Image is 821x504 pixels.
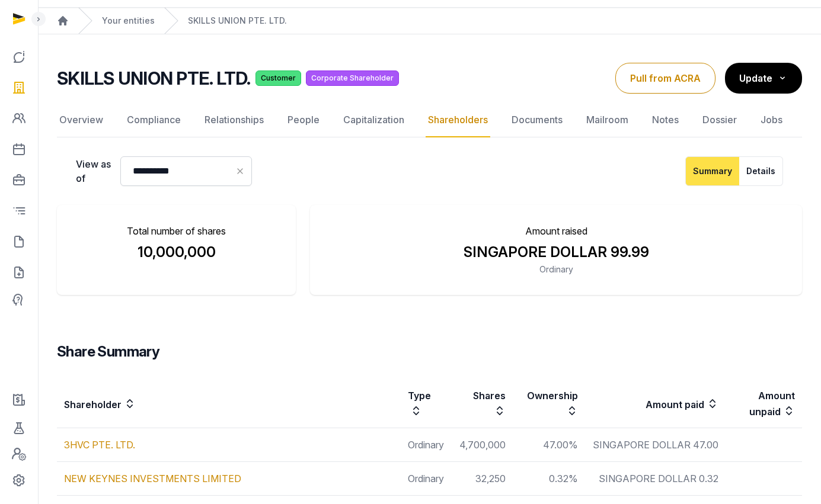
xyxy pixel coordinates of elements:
[401,380,452,428] th: Type
[76,224,277,238] p: Total number of shares
[593,439,718,451] span: SINGAPORE DOLLAR 47.00
[64,473,241,484] a: NEW KEYNES INVESTMENTS LIMITED
[650,103,681,137] a: Notes
[513,380,586,428] th: Ownership
[102,15,155,27] a: Your entities
[401,462,452,496] td: Ordinary
[426,103,490,137] a: Shareholders
[38,8,821,34] nav: Breadcrumb
[57,103,106,137] a: Overview
[120,156,252,186] input: Datepicker input
[615,63,715,94] button: Pull from ACRA
[539,264,573,274] span: Ordinary
[739,72,772,84] span: Update
[202,103,266,137] a: Relationships
[285,103,322,137] a: People
[188,15,287,27] a: SKILLS UNION PTE. LTD.
[452,380,513,428] th: Shares
[509,103,565,137] a: Documents
[76,243,277,262] div: 10,000,000
[341,103,407,137] a: Capitalization
[329,224,783,238] p: Amount raised
[401,428,452,462] td: Ordinary
[685,156,740,186] button: Summary
[726,380,802,428] th: Amount unpaid
[57,103,802,137] nav: Tabs
[513,428,586,462] td: 47.00%
[76,157,111,185] label: View as of
[64,439,135,451] a: 3HVC PTE. LTD.
[57,380,401,428] th: Shareholder
[464,243,649,261] span: SINGAPORE DOLLAR 99.99
[306,70,399,86] span: Corporate Shareholder
[700,103,739,137] a: Dossier
[124,103,183,137] a: Compliance
[739,156,783,186] button: Details
[599,473,718,484] span: SINGAPORE DOLLAR 0.32
[57,342,802,361] h3: Share Summary
[585,380,726,428] th: Amount paid
[758,103,785,137] a: Jobs
[452,462,513,496] td: 32,250
[513,462,586,496] td: 0.32%
[255,70,301,86] span: Customer
[452,428,513,462] td: 4,700,000
[57,68,251,89] h2: SKILLS UNION PTE. LTD.
[725,63,802,94] button: Update
[584,103,631,137] a: Mailroom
